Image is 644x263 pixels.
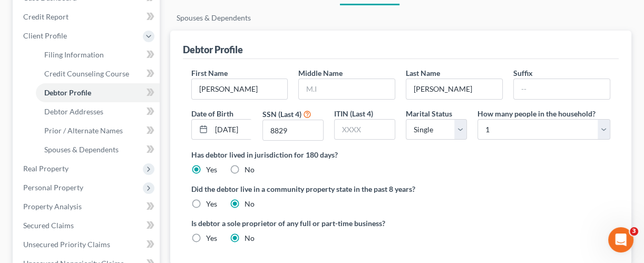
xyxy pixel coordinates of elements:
[191,149,611,160] label: Has debtor lived in jurisdiction for 180 days?
[245,164,255,175] label: No
[36,102,160,121] a: Debtor Addresses
[245,199,255,209] label: No
[183,43,243,56] div: Debtor Profile
[211,120,253,140] input: MM/DD/YYYY
[170,5,257,31] a: Spouses & Dependents
[36,140,160,159] a: Spouses & Dependents
[192,79,288,99] input: --
[44,88,91,97] span: Debtor Profile
[262,109,301,120] label: SSN (Last 4)
[23,183,83,192] span: Personal Property
[245,233,255,243] label: No
[36,64,160,83] a: Credit Counseling Course
[206,233,217,243] label: Yes
[299,79,395,99] input: M.I
[36,83,160,102] a: Debtor Profile
[406,108,452,119] label: Marital Status
[15,235,160,254] a: Unsecured Priority Claims
[406,79,502,99] input: --
[36,45,160,64] a: Filing Information
[191,108,233,119] label: Date of Birth
[206,164,217,175] label: Yes
[23,221,74,230] span: Secured Claims
[36,121,160,140] a: Prior / Alternate Names
[191,67,228,79] label: First Name
[44,145,119,154] span: Spouses & Dependents
[44,69,129,78] span: Credit Counseling Course
[15,197,160,216] a: Property Analysis
[298,67,343,79] label: Middle Name
[23,12,69,21] span: Credit Report
[23,202,82,211] span: Property Analysis
[191,183,611,194] label: Did the debtor live in a community property state in the past 8 years?
[334,108,373,119] label: ITIN (Last 4)
[514,79,610,99] input: --
[44,50,104,59] span: Filing Information
[263,120,323,140] input: XXXX
[335,120,395,140] input: XXXX
[15,7,160,26] a: Credit Report
[477,108,596,119] label: How many people in the household?
[15,216,160,235] a: Secured Claims
[206,199,217,209] label: Yes
[630,227,638,236] span: 3
[23,31,67,40] span: Client Profile
[23,164,69,173] span: Real Property
[191,218,396,229] label: Is debtor a sole proprietor of any full or part-time business?
[44,107,103,116] span: Debtor Addresses
[44,126,123,135] span: Prior / Alternate Names
[23,240,110,249] span: Unsecured Priority Claims
[406,67,440,79] label: Last Name
[608,227,633,252] iframe: Intercom live chat
[513,67,533,79] label: Suffix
